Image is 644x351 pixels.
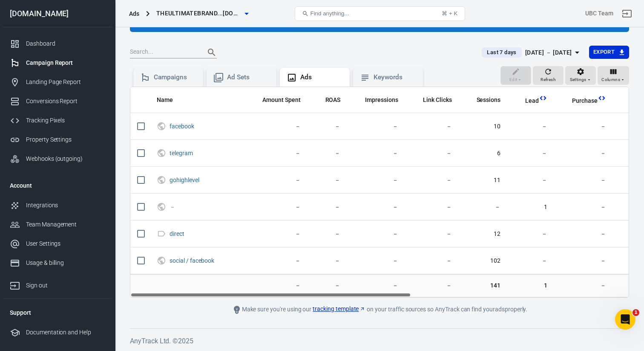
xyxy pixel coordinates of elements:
button: Export [589,46,629,59]
span: 11 [466,176,501,185]
input: Search... [130,47,198,58]
div: Dashboard [26,39,105,48]
span: Last 7 days [483,48,520,57]
span: － [466,203,501,212]
svg: UTM & Web Traffic [157,148,166,158]
div: User Settings [26,239,105,248]
a: Property Settings [3,130,112,149]
iframe: Intercom live chat [615,309,635,330]
span: theultimatebrandingcourse.com [156,8,241,19]
span: The number of clicks on links within the ad that led to advertiser-specified destinations [423,95,452,105]
span: － [412,176,452,185]
div: Campaigns [154,73,196,82]
span: Amount Spent [262,96,301,104]
span: Purchase [572,97,598,105]
div: [DATE] － [DATE] [525,47,572,58]
a: － [170,203,175,210]
svg: Direct [157,229,166,239]
span: － [251,281,301,290]
a: Usage & billing [3,253,112,273]
a: social / facebook [170,257,214,264]
div: ⌘ + K [442,10,457,17]
span: － [170,204,177,210]
svg: UTM & Web Traffic [157,202,166,212]
span: Impressions [365,96,398,104]
span: － [561,203,606,212]
span: 1 [514,281,547,290]
span: The estimated total amount of money you've spent on your campaign, ad set or ad during its schedule. [251,95,301,105]
span: Sessions [477,96,501,104]
a: User Settings [3,234,112,253]
svg: UTM & Web Traffic [157,175,166,185]
span: 12 [466,230,501,238]
span: － [561,257,606,265]
div: Conversions Report [26,97,105,106]
span: direct [170,231,186,237]
span: 6 [466,149,501,158]
span: Lead [525,97,539,105]
span: gohighlevel [170,177,201,183]
a: direct [170,230,184,237]
a: Sign out [617,3,637,24]
span: － [354,230,398,238]
div: Ads [300,73,343,82]
div: Account id: f94l6qZq [585,9,613,18]
svg: This column is calculated from AnyTrack real-time data [598,94,606,102]
span: － [314,149,341,158]
span: － [412,281,452,290]
span: － [354,257,398,265]
span: － [354,203,398,212]
span: － [314,281,341,290]
span: － [514,230,547,238]
div: Usage & billing [26,258,105,267]
svg: UTM & Web Traffic [157,255,166,266]
li: Support [3,302,112,323]
button: theultimatebrand...[DOMAIN_NAME] [153,6,252,21]
div: Integrations [26,201,105,210]
span: The number of times your ads were on screen. [354,95,398,105]
span: 1 [514,203,547,212]
div: scrollable content [130,87,629,297]
span: － [412,122,452,131]
button: Columns [598,66,629,85]
span: 1 [632,309,639,316]
span: Find anything... [310,10,349,17]
span: － [514,176,547,185]
span: － [561,176,606,185]
span: － [561,281,606,290]
span: － [514,257,547,265]
button: Settings [565,66,596,85]
span: － [314,230,341,238]
span: － [412,203,452,212]
span: Purchase [561,97,598,105]
span: Name [157,96,173,104]
span: － [251,257,301,265]
span: － [251,122,301,131]
a: Campaign Report [3,53,112,73]
span: － [251,149,301,158]
span: facebook [170,123,195,129]
span: － [251,176,301,185]
span: 10 [466,122,501,131]
span: － [354,176,398,185]
span: The number of clicks on links within the ad that led to advertiser-specified destinations [412,95,452,105]
a: Tracking Pixels [3,111,112,130]
span: The total return on ad spend [314,95,341,105]
a: Conversions Report [3,92,112,111]
span: The estimated total amount of money you've spent on your campaign, ad set or ad during its schedule. [262,95,301,105]
a: gohighlevel [170,177,199,183]
span: － [314,176,341,185]
div: Team Management [26,220,105,229]
h6: AnyTrack Ltd. © 2025 [130,336,629,346]
div: Sign out [26,281,105,290]
span: － [412,257,452,265]
span: － [412,230,452,238]
span: － [561,230,606,238]
span: － [354,149,398,158]
span: － [561,149,606,158]
button: Search [201,42,222,63]
span: － [251,230,301,238]
span: － [412,149,452,158]
span: － [251,203,301,212]
span: ROAS [325,96,341,104]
